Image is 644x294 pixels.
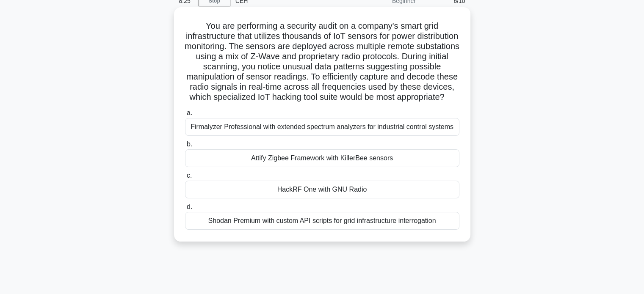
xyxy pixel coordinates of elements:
[187,140,192,148] span: b.
[185,118,459,136] div: Firmalyzer Professional with extended spectrum analyzers for industrial control systems
[184,21,460,103] h5: You are performing a security audit on a company's smart grid infrastructure that utilizes thousa...
[187,203,192,210] span: d.
[187,109,192,116] span: a.
[187,172,192,179] span: c.
[185,181,459,198] div: HackRF One with GNU Radio
[185,212,459,230] div: Shodan Premium with custom API scripts for grid infrastructure interrogation
[185,149,459,167] div: Attify Zigbee Framework with KillerBee sensors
